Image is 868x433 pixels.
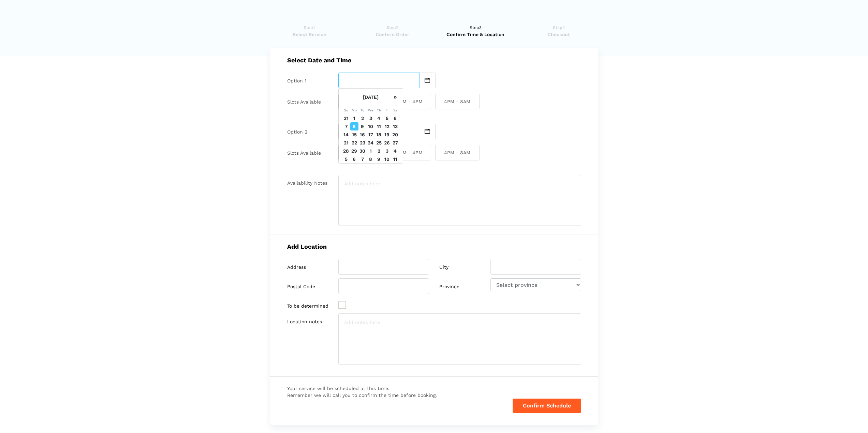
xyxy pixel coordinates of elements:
[342,130,350,139] td: 14
[391,147,399,155] td: 4
[375,106,383,114] th: Th
[287,284,315,290] label: Postal Code
[358,130,367,139] td: 16
[436,31,515,38] span: Confirm Time & Location
[350,106,358,114] th: Mo
[350,147,358,155] td: 29
[367,147,375,155] td: 1
[375,139,383,147] td: 25
[350,130,358,139] td: 15
[287,319,322,325] label: Location notes
[387,94,431,109] span: 12PM - 4PM
[375,114,383,122] td: 4
[287,385,437,399] span: Your service will be scheduled at this time. Remember we will call you to confirm the time before...
[287,99,321,105] label: Slots Available
[391,122,399,130] td: 13
[383,155,391,163] td: 10
[358,155,367,163] td: 7
[358,147,367,155] td: 30
[367,139,375,147] td: 24
[367,130,375,139] td: 17
[358,122,367,130] td: 9
[287,264,306,270] label: Address
[513,399,581,413] button: Confirm Schedule
[383,106,391,114] th: Fr
[358,139,367,147] td: 23
[383,122,391,130] td: 12
[287,243,581,250] h5: Add Location
[375,122,383,130] td: 11
[383,147,391,155] td: 3
[287,303,328,309] label: To be determined
[387,145,431,160] span: 12PM - 4PM
[270,31,349,38] span: Select Service
[519,24,598,38] a: Step4
[367,155,375,163] td: 8
[436,24,515,38] a: Step3
[391,155,399,163] td: 11
[287,150,321,156] label: Slots Available
[391,130,399,139] td: 20
[358,114,367,122] td: 2
[383,139,391,147] td: 26
[287,57,581,64] h5: Select Date and Time
[350,122,358,130] td: 8
[342,139,350,147] td: 21
[350,139,358,147] td: 22
[435,94,480,109] span: 4PM - 8AM
[519,31,598,38] span: Checkout
[350,155,358,163] td: 6
[439,264,448,270] label: City
[391,89,399,106] th: »
[287,78,306,84] label: Option 1
[353,31,432,38] span: Confirm Order
[367,114,375,122] td: 3
[287,129,307,135] label: Option 2
[342,122,350,130] td: 7
[342,106,350,114] th: Su
[270,24,349,38] a: Step1
[342,155,350,163] td: 5
[391,139,399,147] td: 27
[367,122,375,130] td: 10
[350,114,358,122] td: 1
[375,130,383,139] td: 18
[383,114,391,122] td: 5
[358,106,367,114] th: Tu
[391,114,399,122] td: 6
[435,145,480,160] span: 4PM - 8AM
[383,130,391,139] td: 19
[287,180,327,186] label: Availability Notes
[375,147,383,155] td: 2
[391,106,399,114] th: Sa
[367,106,375,114] th: We
[439,284,459,290] label: Province
[375,155,383,163] td: 9
[342,114,350,122] td: 31
[350,89,391,106] th: [DATE]
[342,147,350,155] td: 28
[353,24,432,38] a: Step2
